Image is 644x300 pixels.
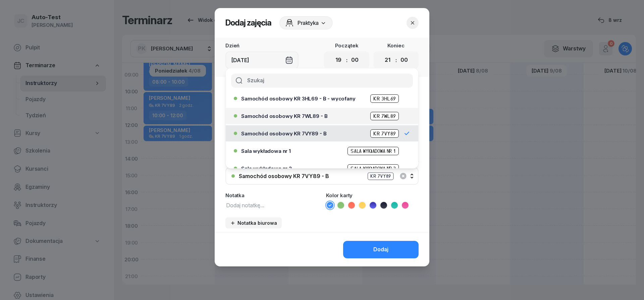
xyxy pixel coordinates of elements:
[241,131,326,136] span: Samochód osobowy KR 7VY89 - B
[346,56,347,64] div: :
[241,148,291,154] span: Sala wykładowa nr 1
[370,112,399,120] span: KR 7WL89
[241,166,292,171] span: Sala wykładowa nr 2
[347,164,399,173] span: Sala wykładowa nr 2
[370,129,399,138] span: KR 7VY89
[373,245,388,254] div: Dodaj
[241,96,356,101] span: Samochód osobowy KR 3HL69 - B - wycofany
[241,114,327,119] span: Samochód osobowy KR 7WL89 - B
[347,147,399,155] span: Sala wykładowa nr 1
[225,167,419,185] button: Samochód osobowy KR 7VY89 - BKR 7VY89
[343,241,419,258] button: Dodaj
[370,94,399,103] span: KR 3HL69
[231,74,413,88] input: Szukaj
[239,173,329,179] div: Samochód osobowy KR 7VY89 - B
[368,172,393,180] div: KR 7VY89
[395,56,397,64] div: :
[225,217,282,228] button: Notatka biurowa
[225,17,271,28] h2: Dodaj zajęcia
[298,19,319,27] span: Praktyka
[230,220,277,226] div: Notatka biurowa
